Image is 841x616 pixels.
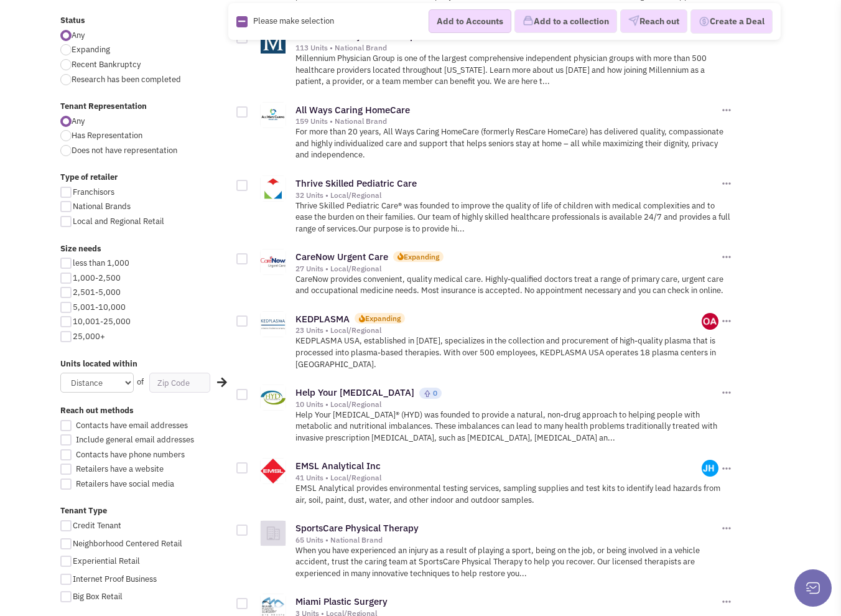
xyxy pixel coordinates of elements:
[60,405,228,417] label: Reach out methods
[295,43,718,53] div: 113 Units • National Brand
[424,390,431,398] img: locallyfamous-upvote.png
[72,130,142,141] span: Has Representation
[295,386,414,398] a: Help Your [MEDICAL_DATA]
[295,116,718,126] div: 159 Units • National Brand
[76,464,164,474] span: Retailers have a website
[60,15,228,27] label: Status
[72,44,110,55] span: Expanding
[433,388,437,398] span: 0
[295,325,702,335] div: 23 Units • Local/Regional
[73,574,157,584] span: Internet Proof Business
[72,30,85,40] span: Any
[73,258,129,268] span: less than 1,000
[72,116,85,126] span: Any
[295,251,388,263] a: CareNow Urgent Care
[429,9,511,33] button: Add to Accounts
[620,10,687,34] button: Reach out
[699,15,710,29] img: Deal-Dollar.png
[295,264,718,274] div: 27 Units • Local/Regional
[73,273,121,283] span: 1,000-2,500
[209,375,225,391] div: Search Nearby
[295,535,718,545] div: 65 Units • National Brand
[76,434,194,445] span: Include general email addresses
[628,16,639,27] img: VectorPaper_Plane.png
[690,9,773,34] button: Create a Deal
[72,145,177,156] span: Does not have representation
[295,409,733,444] p: Help Your [MEDICAL_DATA]® (HYD) was founded to provide a natural, non-drug approach to helping pe...
[295,483,733,506] p: EMSL Analytical provides environmental testing services, sampling supplies and test kits to ident...
[72,59,141,70] span: Recent Bankruptcy
[60,243,228,255] label: Size needs
[73,201,131,212] span: National Brands
[295,274,733,297] p: CareNow provides convenient, quality medical care. Highly-qualified doctors treat a range of prim...
[295,104,410,116] a: All Ways Caring HomeCare
[73,287,121,297] span: 2,501-5,000
[295,126,733,161] p: For more than 20 years, All Ways Caring HomeCare (formerly ResCare HomeCare) has delivered qualit...
[76,420,188,431] span: Contacts have email addresses
[702,313,718,330] img: MUUpr8R7EkmBt4YyQUruRw.png
[523,16,534,27] img: icon-collection-lavender.png
[295,177,417,189] a: Thrive Skilled Pediatric Care
[295,335,733,370] p: KEDPLASMA USA, established in [DATE], specializes in the collection and procurement of high-quali...
[295,522,419,534] a: SportsCare Physical Therapy
[73,216,164,226] span: Local and Regional Retail
[295,200,733,235] p: Thrive Skilled Pediatric Care® was founded to improve the quality of life of children with medica...
[702,460,718,477] img: 2I3Z1yKndE6wSdz65014tQ.png
[73,520,121,531] span: Credit Tenant
[73,187,114,197] span: Franchisors
[236,16,248,27] img: Rectangle.png
[149,373,210,393] input: Zip Code
[253,16,334,26] span: Please make selection
[295,460,381,472] a: EMSL Analytical Inc
[295,473,702,483] div: 41 Units • Local/Regional
[60,505,228,517] label: Tenant Type
[295,399,718,409] div: 10 Units • Local/Regional
[295,595,388,607] a: Miami Plastic Surgery
[514,10,617,34] button: Add to a collection
[365,313,401,324] div: Expanding
[137,376,144,387] span: of
[73,302,126,312] span: 5,001-10,000
[60,358,228,370] label: Units located within
[73,331,105,342] span: 25,000+
[73,591,123,602] span: Big Box Retail
[73,538,182,549] span: Neighborhood Centered Retail
[295,313,350,325] a: KEDPLASMA
[76,478,174,489] span: Retailers have social media
[295,545,733,580] p: When you have experienced an injury as a result of playing a sport, being on the job, or being in...
[295,190,718,200] div: 32 Units • Local/Regional
[404,251,439,262] div: Expanding
[73,316,131,327] span: 10,001-25,000
[60,172,228,184] label: Type of retailer
[60,101,228,113] label: Tenant Representation
[76,449,185,460] span: Contacts have phone numbers
[73,556,140,566] span: Experiential Retail
[295,53,733,88] p: Millennium Physician Group is one of the largest comprehensive independent physician groups with ...
[72,74,181,85] span: Research has been completed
